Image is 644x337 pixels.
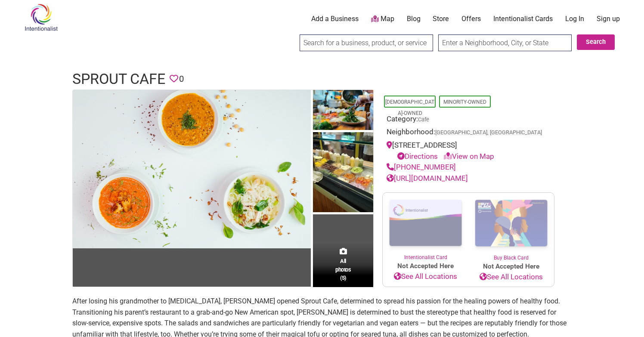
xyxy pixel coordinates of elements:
[565,14,584,24] a: Log In
[433,14,449,24] a: Store
[170,72,178,86] span: You must be logged in to save favorites.
[438,34,572,51] input: Enter a Neighborhood, City, or State
[461,14,481,24] a: Offers
[311,14,359,24] a: Add a Business
[371,14,394,24] a: Map
[444,152,494,161] a: View on Map
[597,14,620,24] a: Sign up
[397,152,438,161] a: Directions
[387,174,468,182] a: [URL][DOMAIN_NAME]
[383,193,468,261] a: Intentionalist Card
[179,72,184,86] span: 0
[72,69,165,90] h1: Sprout Cafe
[443,99,486,105] a: Minority-Owned
[468,262,554,272] span: Not Accepted Here
[383,193,468,254] img: Intentionalist Card
[21,3,62,31] img: Intentionalist
[383,271,468,282] a: See All Locations
[387,127,550,140] div: Neighborhood:
[493,14,553,24] a: Intentionalist Cards
[418,116,429,123] a: Cafe
[385,99,434,116] a: [DEMOGRAPHIC_DATA]-Owned
[387,140,550,162] div: [STREET_ADDRESS]
[383,261,468,271] span: Not Accepted Here
[577,34,615,50] button: Search
[300,34,433,51] input: Search for a business, product, or service
[435,130,542,136] span: [GEOGRAPHIC_DATA], [GEOGRAPHIC_DATA]
[468,193,554,254] img: Buy Black Card
[335,257,351,281] span: All photos (5)
[387,163,456,171] a: [PHONE_NUMBER]
[387,114,550,127] div: Category:
[407,14,421,24] a: Blog
[468,272,554,283] a: See All Locations
[468,193,554,262] a: Buy Black Card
